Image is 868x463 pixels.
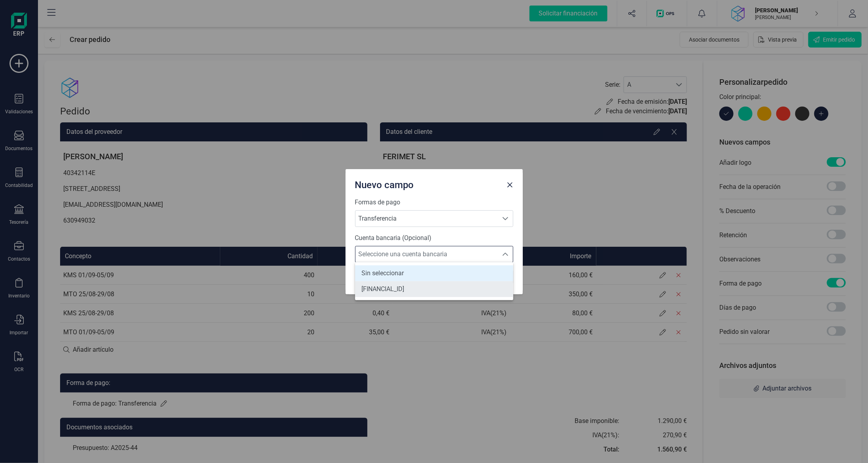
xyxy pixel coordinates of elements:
div: Seleccione una cuenta bancaria [498,246,513,262]
span: [FINANCIAL_ID] [361,284,404,294]
span: Seleccione una cuenta bancaria [356,246,498,262]
li: ES8700812712070003431649 [355,281,513,297]
button: Close [504,179,516,191]
label: Cuenta bancaria (Opcional) [355,233,513,243]
span: Transferencia [356,211,498,227]
div: Seleccione una forma de pago [498,211,513,227]
span: Sin seleccionar [361,269,404,278]
label: Formas de pago [355,198,513,207]
li: Sin seleccionar [355,265,513,281]
div: Nuevo campo [352,175,504,191]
